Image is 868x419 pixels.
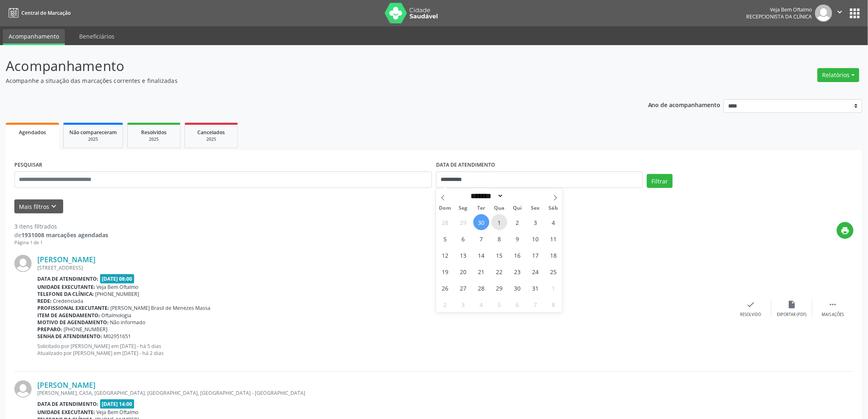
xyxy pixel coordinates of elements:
[97,409,139,416] span: Veja Bem Oftalmo
[14,231,108,239] div: de
[64,326,108,333] span: [PHONE_NUMBER]
[509,296,525,312] span: Novembro 6, 2025
[437,231,453,247] span: Outubro 5, 2025
[111,305,211,311] span: [PERSON_NAME] Brasil de Menezes Massa
[436,206,454,211] span: Dom
[546,296,562,312] span: Novembro 8, 2025
[829,300,838,309] i: 
[455,280,471,296] span: Outubro 27, 2025
[37,326,62,333] b: Preparo:
[37,333,102,340] b: Senha de atendimento:
[6,6,71,20] a: Central de Marcação
[53,298,84,305] span: Credenciada
[437,296,453,312] span: Novembro 2, 2025
[832,5,848,22] button: 
[473,231,489,247] span: Outubro 7, 2025
[747,13,812,20] span: Recepcionista da clínica
[473,296,489,312] span: Novembro 4, 2025
[6,56,605,76] p: Acompanhamento
[491,214,507,230] span: Outubro 1, 2025
[491,280,507,296] span: Outubro 29, 2025
[37,401,98,408] b: Data de atendimento:
[455,247,471,263] span: Outubro 13, 2025
[837,222,854,239] button: print
[490,206,508,211] span: Qua
[455,231,471,247] span: Outubro 6, 2025
[141,129,167,136] span: Resolvidos
[822,312,844,318] div: Mais ações
[528,214,544,230] span: Outubro 3, 2025
[648,99,721,110] p: Ano de acompanhamento
[37,291,94,298] b: Telefone da clínica:
[37,380,96,389] a: [PERSON_NAME]
[473,280,489,296] span: Outubro 28, 2025
[836,7,845,16] i: 
[788,300,797,309] i: insert_drive_file
[37,312,100,319] b: Item de agendamento:
[526,206,544,211] span: Sex
[546,247,562,263] span: Outubro 18, 2025
[37,319,109,326] b: Motivo de agendamento:
[546,280,562,296] span: Novembro 1, 2025
[37,298,52,305] b: Rede:
[14,239,108,246] div: Página 1 de 1
[544,206,562,211] span: Sáb
[509,214,525,230] span: Outubro 2, 2025
[19,129,46,136] span: Agendados
[97,284,139,291] span: Veja Bem Oftalmo
[528,247,544,263] span: Outubro 17, 2025
[437,214,453,230] span: Setembro 28, 2025
[841,226,850,235] i: print
[508,206,526,211] span: Qui
[504,192,531,200] input: Year
[21,231,108,239] strong: 1931008 marcações agendadas
[100,274,135,284] span: [DATE] 08:00
[37,284,95,291] b: Unidade executante:
[110,319,146,326] span: Não informado
[37,264,731,271] div: [STREET_ADDRESS]
[546,231,562,247] span: Outubro 11, 2025
[133,136,174,142] div: 2025
[437,280,453,296] span: Outubro 26, 2025
[491,263,507,279] span: Outubro 22, 2025
[14,159,42,172] label: PESQUISAR
[740,312,761,318] div: Resolvido
[21,9,71,16] span: Central de Marcação
[528,280,544,296] span: Outubro 31, 2025
[102,312,132,319] span: Oftalmologia
[14,222,108,231] div: 3 itens filtrados
[14,255,32,272] img: img
[473,247,489,263] span: Outubro 14, 2025
[37,275,98,282] b: Data de atendimento:
[528,231,544,247] span: Outubro 10, 2025
[3,29,65,45] a: Acompanhamento
[455,263,471,279] span: Outubro 20, 2025
[96,291,139,298] span: [PHONE_NUMBER]
[37,343,731,357] p: Solicitado por [PERSON_NAME] em [DATE] - há 5 dias Atualizado por [PERSON_NAME] em [DATE] - há 2 ...
[777,312,807,318] div: Exportar (PDF)
[468,192,504,200] select: Month
[747,6,812,13] div: Veja Bem Oftalmo
[69,129,117,136] span: Não compareceram
[473,214,489,230] span: Setembro 30, 2025
[509,280,525,296] span: Outubro 30, 2025
[50,202,59,211] i: keyboard_arrow_down
[472,206,490,211] span: Ter
[37,255,96,264] a: [PERSON_NAME]
[546,214,562,230] span: Outubro 4, 2025
[747,300,756,309] i: check
[14,380,32,398] img: img
[815,5,832,22] img: img
[73,29,120,44] a: Beneficiários
[436,159,495,172] label: DATA DE ATENDIMENTO
[455,296,471,312] span: Novembro 3, 2025
[437,247,453,263] span: Outubro 12, 2025
[14,199,63,214] button: Mais filtroskeyboard_arrow_down
[455,214,471,230] span: Setembro 29, 2025
[818,68,859,82] button: Relatórios
[100,399,135,409] span: [DATE] 14:00
[491,231,507,247] span: Outubro 8, 2025
[37,305,109,311] b: Profissional executante:
[437,263,453,279] span: Outubro 19, 2025
[198,129,225,136] span: Cancelados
